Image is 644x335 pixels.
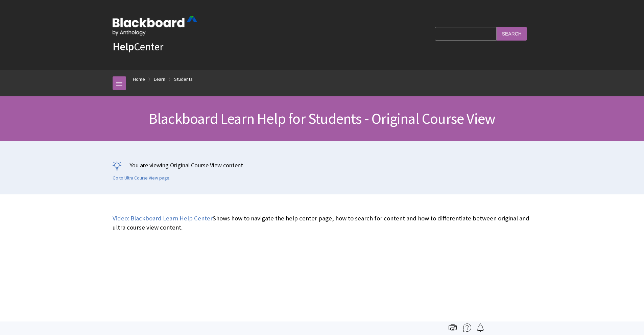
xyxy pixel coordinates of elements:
strong: Help [113,40,134,53]
img: Follow this page [476,324,484,332]
span: Blackboard Learn Help for Students - Original Course View [149,109,495,128]
img: Print [449,324,457,332]
p: You are viewing Original Course View content [113,161,532,169]
img: Blackboard by Anthology [113,16,197,35]
img: More help [463,324,471,332]
p: Shows how to navigate the help center page, how to search for content and how to differentiate be... [113,214,532,232]
a: Video: Blackboard Learn Help Center [113,214,213,222]
a: Go to Ultra Course View page. [113,175,170,181]
a: Home [133,75,145,83]
a: Students [174,75,193,83]
input: Search [497,27,527,40]
a: Learn [154,75,165,83]
a: HelpCenter [113,40,163,53]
